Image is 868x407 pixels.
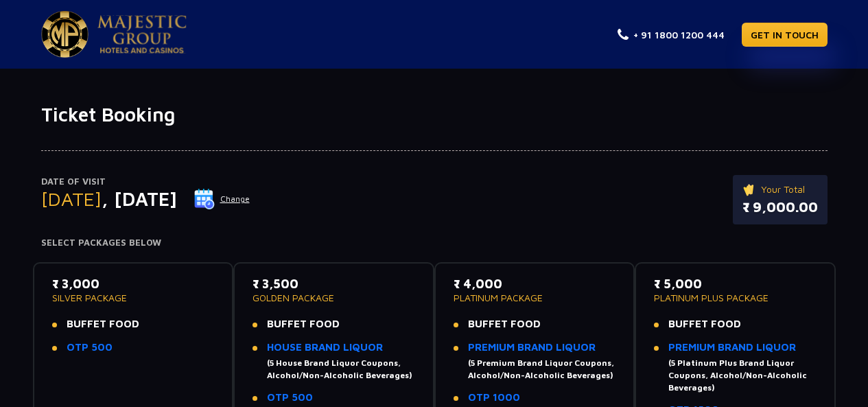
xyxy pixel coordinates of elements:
[468,341,596,353] a: PREMIUM BRAND LIQUOR
[267,357,415,382] div: (5 House Brand Liquor Coupons, Alcohol/Non-Alcoholic Beverages)
[454,293,616,303] p: PLATINUM PACKAGE
[668,341,796,353] a: PREMIUM BRAND LIQUOR
[267,318,340,329] span: BUFFET FOOD
[41,187,102,210] span: [DATE]
[454,275,616,293] p: ₹ 4,000
[253,293,415,303] p: GOLDEN PACKAGE
[97,15,187,54] img: Majestic Pride
[52,275,215,293] p: ₹ 3,000
[41,11,89,58] img: Majestic Pride
[618,27,725,42] a: + 91 1800 1200 444
[267,391,313,403] a: OTP 500
[742,197,818,218] p: ₹ 9,000.00
[468,318,541,329] span: BUFFET FOOD
[654,275,817,293] p: ₹ 5,000
[41,175,250,189] p: Date of Visit
[468,357,616,382] div: (5 Premium Brand Liquor Coupons, Alcohol/Non-Alcoholic Beverages)
[67,341,113,353] a: OTP 500
[742,182,818,197] p: Your Total
[41,103,828,126] h1: Ticket Booking
[742,182,757,197] img: ticket
[668,318,741,329] span: BUFFET FOOD
[668,357,817,394] div: (5 Platinum Plus Brand Liquor Coupons, Alcohol/Non-Alcoholic Beverages)
[654,293,817,303] p: PLATINUM PLUS PACKAGE
[52,293,215,303] p: SILVER PACKAGE
[67,318,139,329] span: BUFFET FOOD
[193,188,250,210] button: Change
[742,23,828,47] a: GET IN TOUCH
[41,237,828,248] h4: Select Packages Below
[468,391,520,403] a: OTP 1000
[267,341,383,353] a: HOUSE BRAND LIQUOR
[253,275,415,293] p: ₹ 3,500
[102,187,177,210] span: , [DATE]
